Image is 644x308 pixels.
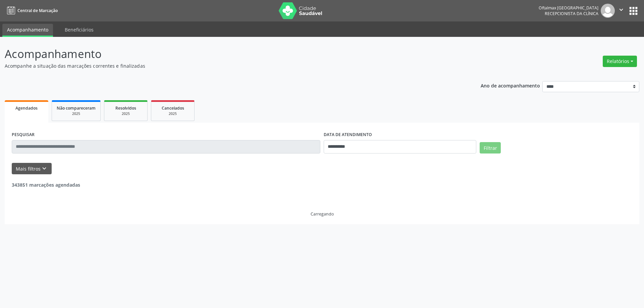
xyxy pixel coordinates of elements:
div: Oftalmax [GEOGRAPHIC_DATA] [539,5,598,11]
a: Central de Marcação [5,5,58,16]
label: DATA DE ATENDIMENTO [324,130,372,140]
a: Beneficiários [60,24,98,36]
img: img [601,4,615,18]
div: 2025 [57,111,96,116]
div: Carregando [311,211,334,217]
div: 2025 [156,111,190,116]
i:  [618,6,625,13]
button:  [615,4,628,18]
span: Não compareceram [57,105,96,111]
span: Central de Marcação [17,8,58,13]
a: Acompanhamento [2,24,53,37]
button: Relatórios [603,56,637,67]
button: Filtrar [480,142,501,153]
button: Mais filtroskeyboard_arrow_down [12,163,52,175]
span: Resolvidos [115,105,136,111]
button: apps [628,5,639,17]
strong: 343851 marcações agendadas [12,182,80,188]
p: Acompanhe a situação das marcações correntes e finalizadas [5,62,449,69]
span: Recepcionista da clínica [545,11,598,16]
p: Acompanhamento [5,46,449,62]
span: Agendados [15,105,38,111]
span: Cancelados [162,105,184,111]
i: keyboard_arrow_down [41,165,48,172]
label: PESQUISAR [12,130,35,140]
div: 2025 [109,111,143,116]
p: Ano de acompanhamento [481,81,540,89]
